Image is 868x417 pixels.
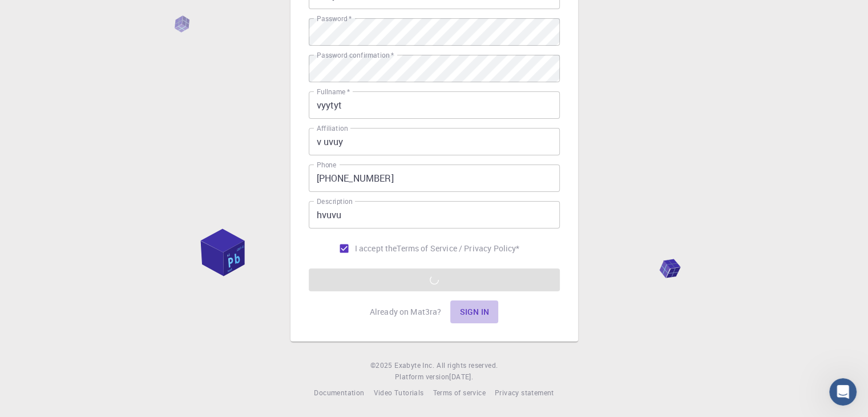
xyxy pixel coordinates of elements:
[370,360,394,371] span: © 2025
[314,388,364,397] span: Documentation
[394,360,434,371] a: Exabyte Inc.
[317,123,348,133] label: Affiliation
[829,378,857,406] iframe: Intercom live chat
[437,360,498,371] span: All rights reserved.
[495,388,554,397] span: Privacy statement
[449,372,473,381] span: [DATE] .
[355,243,397,254] span: I accept the
[433,387,485,399] a: Terms of service
[317,197,353,206] label: Description
[450,300,498,323] button: Sign in
[394,360,434,370] span: Exabyte Inc.
[317,87,350,97] label: Fullname
[495,387,554,399] a: Privacy statement
[373,388,423,397] span: Video Tutorials
[373,387,423,399] a: Video Tutorials
[397,243,519,254] p: Terms of Service / Privacy Policy *
[317,160,336,170] label: Phone
[433,388,485,397] span: Terms of service
[397,243,519,254] a: Terms of Service / Privacy Policy*
[370,306,442,318] p: Already on Mat3ra?
[314,387,364,399] a: Documentation
[395,371,449,383] span: Platform version
[317,14,352,23] label: Password
[317,50,394,60] label: Password confirmation
[449,371,473,383] a: [DATE].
